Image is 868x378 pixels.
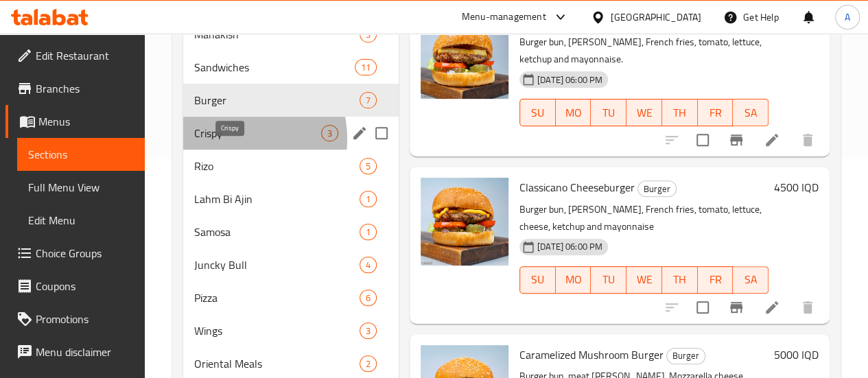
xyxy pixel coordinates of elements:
span: Branches [36,80,134,97]
p: Burger bun, [PERSON_NAME], French fries, tomato, lettuce, cheese, ketchup and mayonnaise [519,201,769,235]
div: Samosa1 [183,215,399,248]
span: Edit Restaurant [36,47,134,64]
div: items [360,257,377,273]
span: Rizo [194,158,360,174]
a: Menu disclaimer [5,335,145,368]
span: 3 [360,324,376,338]
button: delete [791,291,824,324]
div: Burger [666,348,705,364]
span: 11 [355,61,376,74]
div: items [360,224,377,240]
span: Pizza [194,290,360,306]
span: 4 [360,259,376,272]
a: Edit menu item [764,299,780,316]
img: Classicano Cheeseburger [421,178,508,265]
div: Menu-management [462,9,546,25]
div: items [360,92,377,108]
div: Pizza6 [183,281,399,314]
span: SA [738,270,763,290]
span: Select to update [688,293,717,322]
div: Juncky Bull4 [183,248,399,281]
div: items [360,355,377,372]
span: Edit Menu [28,212,134,228]
span: FR [703,270,728,290]
button: SU [519,99,556,126]
button: Branch-specific-item [720,291,753,324]
a: Edit menu item [764,132,780,148]
span: Select to update [688,126,717,154]
span: Crispy [194,125,321,141]
span: [DATE] 06:00 PM [532,73,608,86]
span: Menus [38,113,134,130]
span: Sections [28,146,134,163]
button: TU [591,99,626,126]
button: FR [698,99,734,126]
span: Full Menu View [28,179,134,196]
button: WE [626,99,662,126]
button: edit [349,123,370,143]
span: MO [561,270,586,290]
span: MO [561,103,586,123]
a: Edit Menu [17,204,145,237]
div: Sandwiches11 [183,51,399,84]
span: Juncky Bull [194,257,360,273]
span: A [845,10,850,25]
span: 1 [360,226,376,239]
div: items [321,125,338,141]
button: delete [791,123,824,156]
span: 1 [360,193,376,206]
div: items [355,59,377,75]
button: TH [662,99,698,126]
span: WE [632,270,657,290]
span: TU [596,270,621,290]
span: Burger [667,348,705,364]
span: Burger [194,92,360,108]
span: 2 [360,357,376,370]
span: FR [703,103,728,123]
span: 3 [322,127,338,140]
span: Choice Groups [36,245,134,261]
div: Crispy3edit [183,117,399,150]
img: Classicano Burger [421,11,508,99]
span: SU [526,270,550,290]
span: WE [632,103,657,123]
div: items [360,322,377,339]
span: Samosa [194,224,360,240]
div: items [360,290,377,306]
span: Burger [638,181,676,197]
span: Promotions [36,311,134,327]
button: SU [519,266,556,294]
p: Burger bun, [PERSON_NAME], French fries, tomato, lettuce, ketchup and mayonnaise. [519,34,769,68]
div: items [360,158,377,174]
a: Sections [17,138,145,171]
button: FR [698,266,734,294]
span: Lahm Bi Ajin [194,191,360,207]
span: SA [738,103,763,123]
div: Rizo5 [183,150,399,182]
span: Oriental Meals [194,355,360,372]
div: [GEOGRAPHIC_DATA] [611,10,701,25]
span: SU [526,103,550,123]
h6: 5000 IQD [774,345,819,364]
span: Wings [194,322,360,339]
h6: 4500 IQD [774,178,819,197]
a: Menus [5,105,145,138]
span: Coupons [36,278,134,294]
div: Lahm Bi Ajin1 [183,182,399,215]
button: TU [591,266,626,294]
div: Wings3 [183,314,399,347]
div: Burger7 [183,84,399,117]
div: Sandwiches [194,59,355,75]
button: WE [626,266,662,294]
a: Coupons [5,270,145,303]
button: MO [556,99,591,126]
a: Choice Groups [5,237,145,270]
button: SA [733,266,769,294]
